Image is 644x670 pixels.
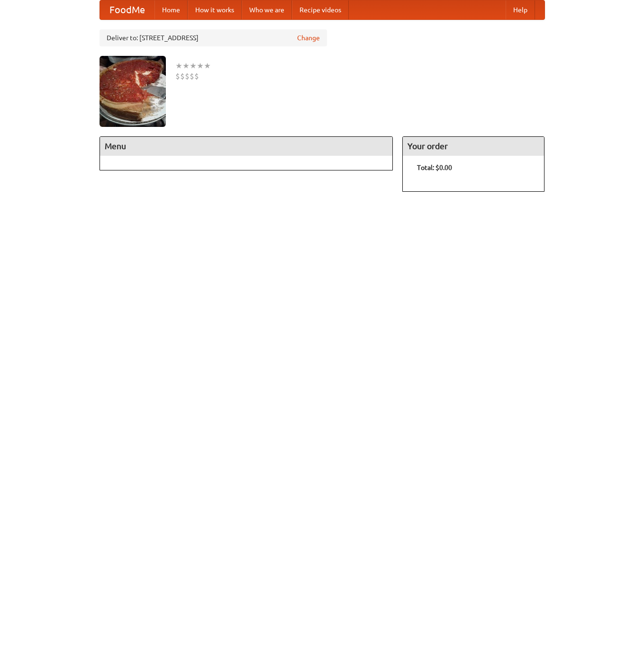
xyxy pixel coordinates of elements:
li: ★ [204,61,211,71]
a: Home [154,0,188,19]
li: ★ [197,61,204,71]
li: ★ [190,61,197,71]
a: Help [506,0,535,19]
a: How it works [188,0,242,19]
b: Total: $0.00 [417,164,452,171]
a: Recipe videos [292,0,349,19]
h4: Menu [100,137,393,156]
li: ★ [175,61,182,71]
li: $ [175,71,180,81]
div: Deliver to: [STREET_ADDRESS] [100,29,327,46]
a: Change [297,33,320,43]
a: Who we are [242,0,292,19]
li: $ [185,71,190,81]
li: $ [194,71,199,81]
a: FoodMe [100,0,154,19]
img: angular.jpg [100,56,166,127]
li: $ [190,71,194,81]
li: $ [180,71,185,81]
h4: Your order [403,137,544,156]
li: ★ [182,61,190,71]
